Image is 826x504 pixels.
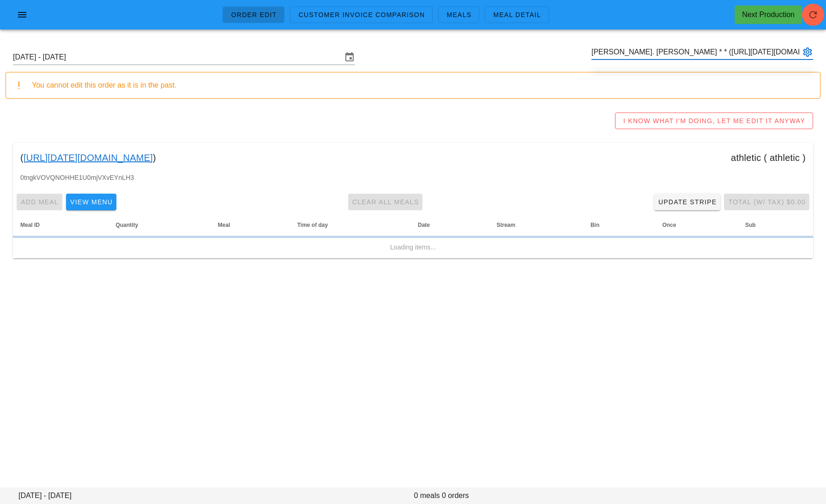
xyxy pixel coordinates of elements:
[623,117,805,125] span: I KNOW WHAT I'M DOING, LET ME EDIT IT ANYWAY
[410,214,489,236] th: Date: Not sorted. Activate to sort ascending.
[298,11,425,18] span: Customer Invoice Comparison
[290,6,433,23] a: Customer Invoice Comparison
[13,236,813,258] td: Loading items...
[446,11,471,18] span: Meals
[591,45,800,59] input: Search by email or name
[70,198,113,206] span: View Menu
[658,198,717,206] span: Update Stripe
[489,214,583,236] th: Stream: Not sorted. Activate to sort ascending.
[223,6,284,23] a: Order Edit
[591,222,599,228] span: Bin
[802,47,813,58] button: appended action
[418,222,430,228] span: Date
[211,214,290,236] th: Meal: Not sorted. Activate to sort ascending.
[654,194,721,210] a: Update Stripe
[438,6,479,23] a: Meals
[13,143,813,172] div: ( ) athletic ( athletic )
[32,81,176,89] span: You cannot edit this order as it is in the past.
[115,222,138,228] span: Quantity
[738,214,813,236] th: Sub: Not sorted. Activate to sort ascending.
[496,222,515,228] span: Stream
[297,222,328,228] span: Time of day
[493,11,541,18] span: Meal Detail
[108,214,210,236] th: Quantity: Not sorted. Activate to sort ascending.
[485,6,549,23] a: Meal Detail
[655,214,737,236] th: Once: Not sorted. Activate to sort ascending.
[13,172,813,190] div: 0tngkVOVQNOHHE1U0mjVXvEYnLH3
[745,222,756,228] span: Sub
[662,222,676,228] span: Once
[230,11,277,18] span: Order Edit
[218,222,230,228] span: Meal
[583,214,655,236] th: Bin: Not sorted. Activate to sort ascending.
[13,214,108,236] th: Meal ID: Not sorted. Activate to sort ascending.
[24,150,153,165] a: [URL][DATE][DOMAIN_NAME]
[742,9,795,20] div: Next Production
[20,222,40,228] span: Meal ID
[615,113,813,129] button: I KNOW WHAT I'M DOING, LET ME EDIT IT ANYWAY
[290,214,410,236] th: Time of day: Not sorted. Activate to sort ascending.
[66,194,116,210] button: View Menu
